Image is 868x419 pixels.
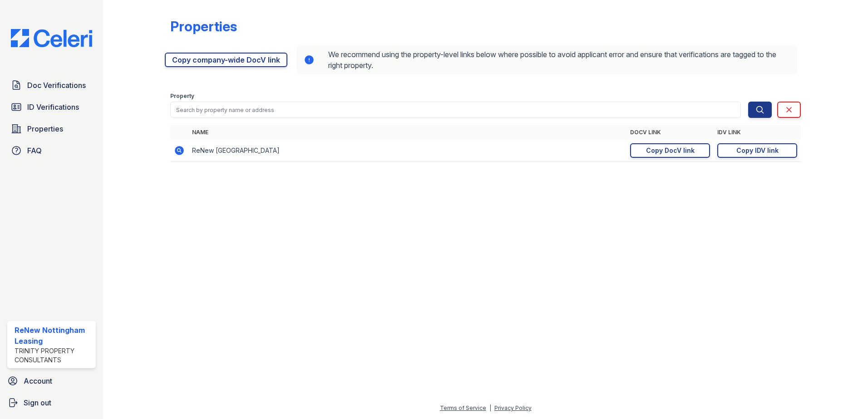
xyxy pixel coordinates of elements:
div: Properties [170,18,237,34]
span: Sign out [24,397,51,408]
th: DocV Link [626,125,714,140]
td: ReNew [GEOGRAPHIC_DATA] [188,140,626,162]
a: ID Verifications [7,98,96,116]
span: FAQ [27,145,42,156]
span: Account [24,375,52,386]
div: We recommend using the property-level links below where possible to avoid applicant error and ens... [296,45,797,74]
a: Terms of Service [440,404,486,411]
img: CE_Logo_Blue-a8612792a0a2168367f1c8372b55b34899dd931a85d93a1a3d3e32e68fde9ad4.png [4,29,99,47]
span: Properties [27,123,63,134]
a: Copy company-wide DocV link [165,53,287,67]
a: Account [4,372,99,390]
span: ID Verifications [27,102,79,112]
div: Trinity Property Consultants [15,346,92,365]
div: ReNew Nottingham Leasing [15,325,92,346]
a: Sign out [4,394,99,412]
label: Property [170,93,194,100]
a: FAQ [7,141,96,160]
a: Copy DocV link [630,143,710,158]
span: Doc Verifications [27,80,86,91]
th: Name [188,125,626,140]
a: Properties [7,120,96,138]
div: Copy IDV link [736,146,779,155]
th: IDV Link [714,125,801,140]
div: Copy DocV link [646,146,695,155]
a: Privacy Policy [494,404,532,411]
a: Doc Verifications [7,76,96,94]
input: Search by property name or address [170,102,741,118]
a: Copy IDV link [717,143,797,158]
div: | [489,404,491,411]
